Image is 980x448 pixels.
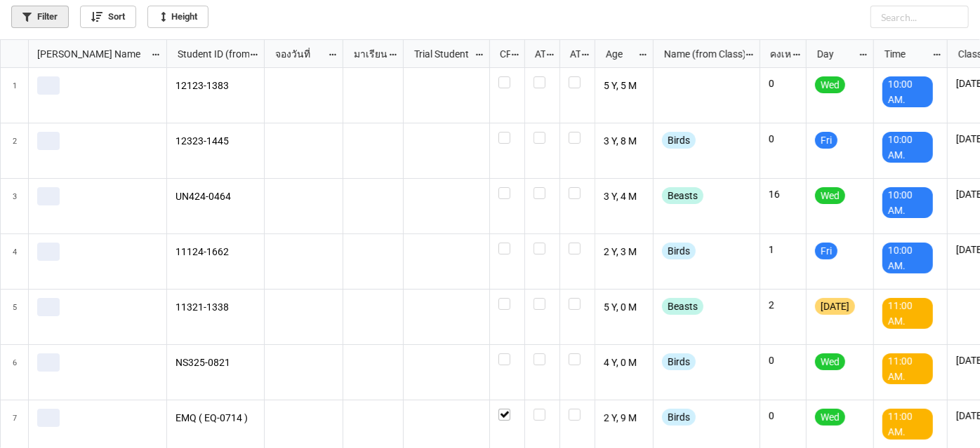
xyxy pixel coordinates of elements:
div: 10:00 AM. [882,132,933,163]
a: Sort [80,6,136,28]
p: 11124-1662 [176,243,256,262]
p: 0 [769,409,797,423]
input: Search... [870,6,969,28]
div: Birds [662,243,696,259]
p: 11321-1338 [176,298,256,318]
div: [DATE] [815,298,855,315]
p: 3 Y, 8 M [604,132,645,151]
div: Time [876,46,932,62]
div: [PERSON_NAME] Name [29,46,151,62]
p: 12123-1383 [176,76,256,96]
div: Birds [662,409,696,426]
p: 1 [769,243,797,257]
span: 2 [13,123,17,178]
p: 2 Y, 3 M [604,243,645,262]
div: Fri [815,132,837,149]
p: 3 Y, 4 M [604,187,645,207]
p: UN424-0464 [176,187,256,207]
span: 1 [13,68,17,123]
div: คงเหลือ (from Nick Name) [762,46,791,62]
p: 5 Y, 5 M [604,76,645,96]
div: ATK [562,46,581,62]
div: grid [1,40,167,68]
div: Name (from Class) [656,46,744,62]
div: 11:00 AM. [882,353,933,384]
p: 0 [769,132,797,146]
div: Trial Student [406,46,475,62]
div: 11:00 AM. [882,298,933,329]
div: Day [809,46,859,62]
div: CF [491,46,511,62]
span: 3 [13,179,17,233]
p: 2 [769,298,797,312]
p: 0 [769,353,797,367]
p: EMQ ( EQ-0714 ) [176,409,256,428]
div: Beasts [662,187,703,204]
div: Wed [815,409,845,426]
a: Filter [11,6,69,28]
div: 10:00 AM. [882,76,933,107]
div: จองวันที่ [267,46,328,62]
p: 16 [769,187,797,201]
div: Wed [815,76,845,93]
div: Age [597,46,639,62]
p: 12323-1445 [176,132,256,151]
p: 5 Y, 0 M [604,298,645,318]
div: Fri [815,243,837,259]
div: Beasts [662,298,703,315]
div: Student ID (from [PERSON_NAME] Name) [169,46,249,62]
span: 6 [13,345,17,400]
p: 0 [769,76,797,90]
p: 2 Y, 9 M [604,409,645,428]
a: Height [147,6,208,28]
p: NS325-0821 [176,353,256,373]
div: 10:00 AM. [882,243,933,273]
span: 5 [13,290,17,344]
div: Wed [815,187,845,204]
div: มาเรียน [345,46,389,62]
div: Wed [815,353,845,370]
div: 11:00 AM. [882,409,933,440]
div: ATT [527,46,546,62]
div: 10:00 AM. [882,187,933,218]
div: Birds [662,132,696,149]
div: Birds [662,353,696,370]
p: 4 Y, 0 M [604,353,645,373]
span: 4 [13,234,17,289]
